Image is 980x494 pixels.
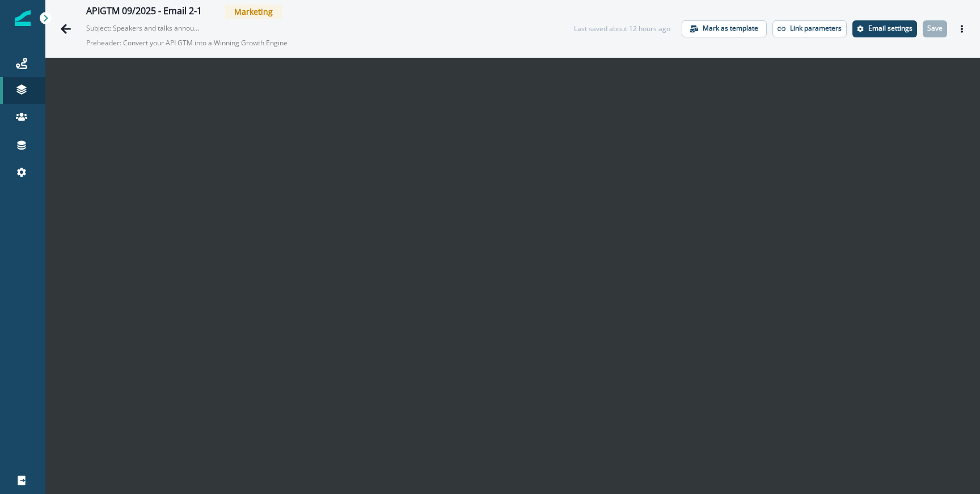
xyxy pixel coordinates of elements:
[927,24,943,32] p: Save
[868,24,913,32] p: Email settings
[682,20,767,37] button: Mark as template
[703,24,758,32] p: Mark as template
[852,20,917,37] button: Settings
[923,20,947,37] button: Save
[54,18,77,40] button: Go back
[953,20,971,37] button: Actions
[86,19,200,33] p: Subject: Speakers and talks announced for APIGTM: DeepMind, AWS, Firebase, Twilio, WorkOS, and more
[790,24,842,32] p: Link parameters
[15,10,31,26] img: Inflection
[225,5,282,19] span: Marketing
[772,20,847,37] button: Link parameters
[574,24,670,34] div: Last saved about 12 hours ago
[86,33,370,53] p: Preheader: Convert your API GTM into a Winning Growth Engine
[86,6,202,18] div: APIGTM 09/2025 - Email 2-1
